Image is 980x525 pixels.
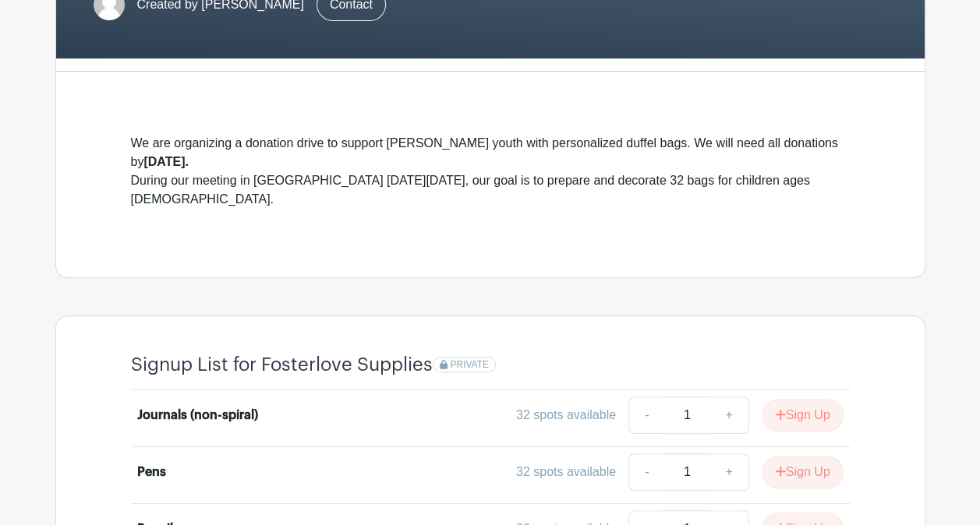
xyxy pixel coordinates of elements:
[450,359,489,370] span: PRIVATE
[709,396,748,434] a: +
[131,134,850,209] div: We are organizing a donation drive to support [PERSON_NAME] youth with personalized duffel bags. ...
[709,453,748,491] a: +
[516,463,616,481] div: 32 spots available
[628,396,664,434] a: -
[628,453,664,491] a: -
[137,463,166,481] div: Pens
[762,399,844,432] button: Sign Up
[516,406,616,425] div: 32 spots available
[137,406,258,425] div: Journals (non-spiral)
[143,155,188,168] strong: [DATE].
[762,456,844,488] button: Sign Up
[131,354,433,376] h4: Signup List for Fosterlove Supplies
